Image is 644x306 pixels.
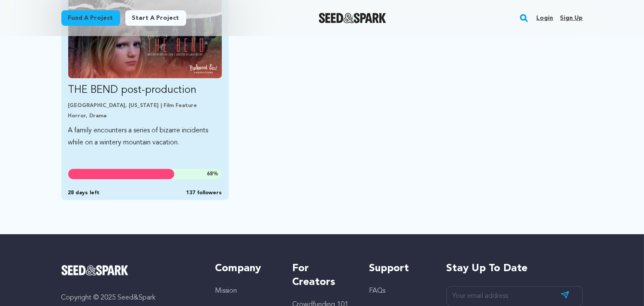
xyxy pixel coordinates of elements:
a: Mission [215,288,237,294]
a: Login [536,11,553,25]
p: Horror, Drama [68,113,222,119]
h5: Support [369,262,429,275]
a: Start a project [125,10,186,26]
h5: Company [215,262,275,275]
h5: For Creators [292,262,352,289]
img: Seed&Spark Logo Dark Mode [319,13,386,23]
a: FAQs [369,288,385,294]
img: Seed&Spark Logo [61,265,129,275]
span: 28 days left [68,190,100,196]
p: Copyright © 2025 Seed&Spark [61,293,198,303]
a: Fund a project [61,10,120,26]
a: Seed&Spark Homepage [61,265,198,275]
span: 68 [207,171,213,177]
p: [GEOGRAPHIC_DATA], [US_STATE] | Film Feature [68,102,222,109]
p: THE BEND post-production [68,83,222,97]
span: 137 followers [186,190,222,196]
a: Seed&Spark Homepage [319,13,386,23]
h5: Stay up to date [446,262,583,275]
p: A family encounters a series of bizarre incidents while on a wintery mountain vacation. [68,125,222,149]
span: % [207,171,218,177]
a: Sign up [560,11,583,25]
